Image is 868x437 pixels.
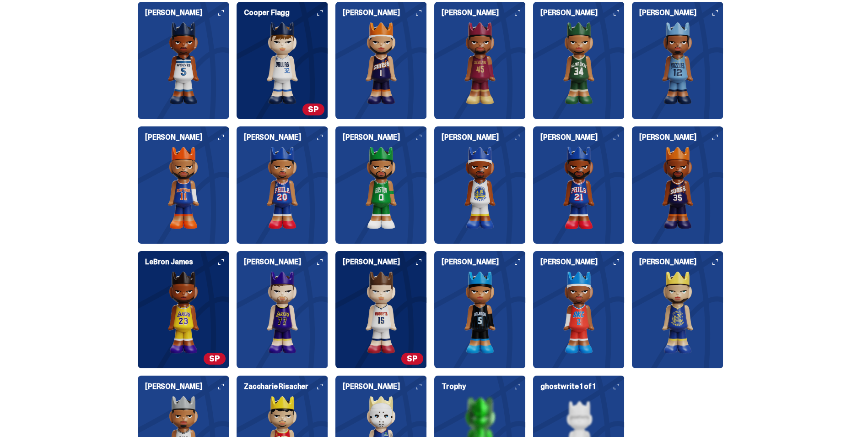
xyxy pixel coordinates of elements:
img: card image [335,147,427,229]
img: card image [434,147,526,229]
h6: [PERSON_NAME] [639,9,723,16]
h6: ghostwrite 1 of 1 [540,383,625,390]
h6: Zaccharie Risacher [244,383,328,390]
img: card image [138,22,229,104]
img: card image [533,22,625,104]
h6: [PERSON_NAME] [442,9,526,16]
h6: [PERSON_NAME] [244,258,328,266]
h6: [PERSON_NAME] [145,9,229,16]
h6: [PERSON_NAME] [244,134,328,141]
h6: [PERSON_NAME] [145,134,229,141]
img: card image [632,147,723,229]
img: card image [533,271,625,354]
h6: [PERSON_NAME] [639,134,723,141]
img: card image [138,271,229,354]
h6: [PERSON_NAME] [343,134,427,141]
img: card image [335,22,427,104]
h6: [PERSON_NAME] [145,383,229,390]
img: card image [335,271,427,354]
h6: [PERSON_NAME] [540,134,625,141]
h6: [PERSON_NAME] [442,258,526,266]
h6: [PERSON_NAME] [343,383,427,390]
img: card image [237,271,328,354]
h6: [PERSON_NAME] [343,9,427,16]
h6: LeBron James [145,258,229,266]
img: card image [632,22,723,104]
h6: [PERSON_NAME] [343,258,427,266]
h6: [PERSON_NAME] [442,134,526,141]
img: card image [434,271,526,354]
h6: Cooper Flagg [244,9,328,16]
img: card image [237,22,328,104]
img: card image [138,147,229,229]
h6: [PERSON_NAME] [540,9,625,16]
h6: [PERSON_NAME] [540,258,625,266]
span: SP [204,353,226,365]
h6: [PERSON_NAME] [639,258,723,266]
span: SP [302,104,324,115]
img: card image [533,147,625,229]
h6: Trophy [442,383,526,390]
img: card image [434,22,526,104]
span: SP [401,353,423,365]
img: card image [237,147,328,229]
img: card image [632,271,723,354]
